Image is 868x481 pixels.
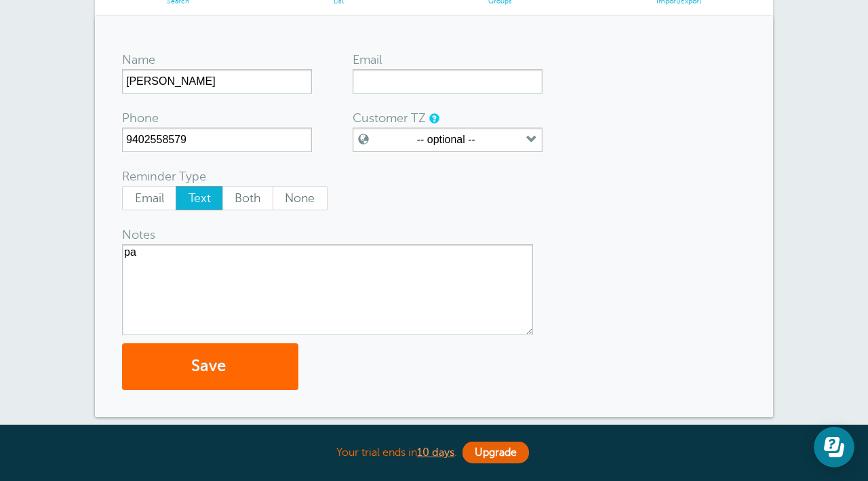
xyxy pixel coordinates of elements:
[353,112,426,124] label: Customer TZ
[95,438,773,467] div: Your trial ends in .
[273,186,328,210] label: None
[122,186,176,210] label: Email
[353,54,382,66] label: Email
[814,427,854,467] iframe: Resource center
[123,187,176,210] span: Email
[273,187,327,210] span: None
[222,186,273,210] label: Both
[429,114,437,123] a: Use this if the customer is in a different timezone than you are. It sets a local timezone for th...
[122,343,298,390] button: Save
[223,187,273,210] span: Both
[122,170,206,182] label: Reminder Type
[176,187,222,210] span: Text
[122,54,155,66] label: Name
[122,229,155,241] label: Notes
[122,112,159,124] label: Phone
[417,134,475,146] label: -- optional --
[353,128,542,152] button: -- optional --
[462,442,529,463] a: Upgrade
[417,446,454,459] a: 10 days
[176,186,223,210] label: Text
